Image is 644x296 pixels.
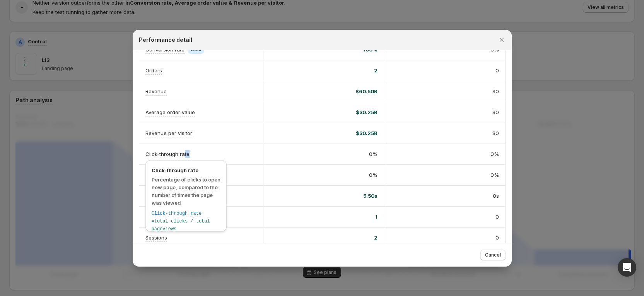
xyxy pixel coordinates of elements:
[145,150,190,158] p: Click-through rate
[145,87,167,95] p: Revenue
[145,108,195,116] p: Average order value
[152,176,220,206] span: Percentage of clicks to open new page, compared to the number of times the page was viewed
[152,219,210,232] span: total clicks / total pageviews
[374,234,378,241] span: 2
[363,192,378,200] span: 5.50s
[356,129,378,137] span: $30.25B
[374,67,378,74] span: 2
[139,36,192,44] h2: Performance detail
[375,213,378,221] span: 1
[490,150,499,158] span: 0%
[496,34,507,45] button: Close
[145,129,192,137] p: Revenue per visitor
[495,67,499,74] span: 0
[369,150,378,158] span: 0%
[369,171,378,179] span: 0%
[490,171,499,179] span: 0%
[480,250,506,260] button: Cancel
[145,234,167,241] p: Sessions
[492,108,499,116] span: $0
[145,67,162,74] p: Orders
[152,211,202,224] span: Click-through rate =
[493,192,499,200] span: 0s
[618,258,636,277] div: Open Intercom Messenger
[492,87,499,95] span: $0
[495,213,499,221] span: 0
[492,129,499,137] span: $0
[152,166,220,174] span: Click-through rate
[495,234,499,241] span: 0
[355,87,378,95] span: $60.50B
[356,108,378,116] span: $30.25B
[485,252,501,258] span: Cancel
